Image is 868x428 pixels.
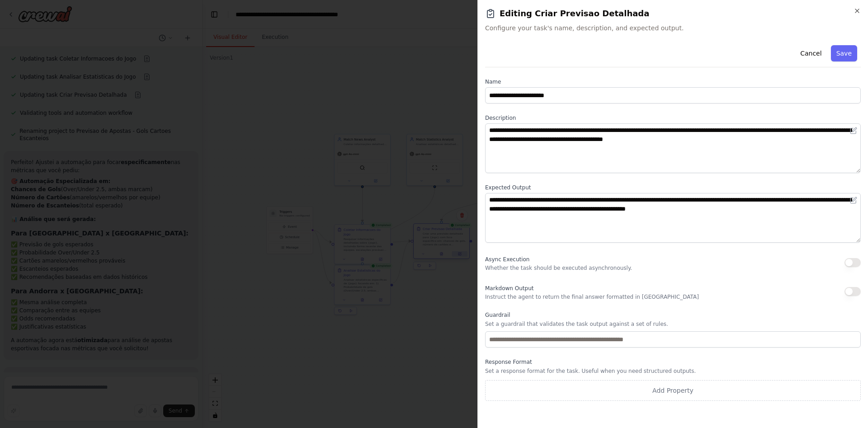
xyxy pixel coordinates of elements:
[485,367,861,375] p: Set a response format for the task. Useful when you need structured outputs.
[485,358,861,366] label: Response Format
[485,78,861,85] label: Name
[485,264,632,272] p: Whether the task should be executed asynchronously.
[795,45,827,61] button: Cancel
[485,24,861,33] span: Configure your task's name, description, and expected output.
[848,195,859,206] button: Open in editor
[485,256,529,263] span: Async Execution
[485,320,861,328] p: Set a guardrail that validates the task output against a set of rules.
[485,311,861,319] label: Guardrail
[485,285,533,292] span: Markdown Output
[485,7,861,20] h2: Editing Criar Previsao Detalhada
[831,45,857,61] button: Save
[485,293,699,301] p: Instruct the agent to return the final answer formatted in [GEOGRAPHIC_DATA]
[848,125,859,136] button: Open in editor
[485,184,861,191] label: Expected Output
[485,380,861,401] button: Add Property
[485,114,861,122] label: Description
